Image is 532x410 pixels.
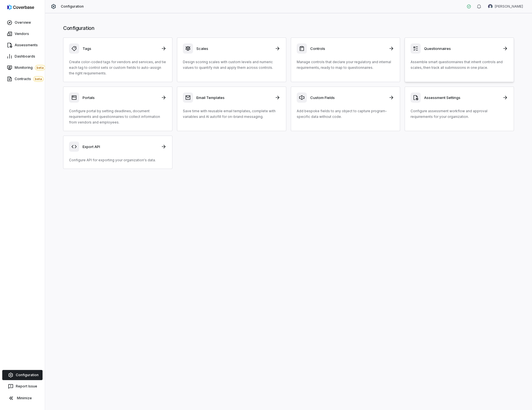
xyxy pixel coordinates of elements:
span: [PERSON_NAME] [495,4,523,9]
a: QuestionnairesAssemble smart questionnaires that inherit controls and scales, then track all subm... [405,38,514,82]
a: Email TemplatesSave time with reusable email templates, complete with variables and AI autofill f... [177,87,286,131]
span: Assessments [15,43,38,47]
p: Assemble smart questionnaires that inherit controls and scales, then track all submissions in one... [411,59,508,70]
p: Create color-coded tags for vendors and services, and tie each tag to control sets or custom fiel... [69,59,167,76]
span: Dashboards [15,54,35,59]
a: ControlsManage controls that declare your regulatory and internal requirements, ready to map to q... [291,38,400,82]
p: Design scoring scales with custom levels and numeric values to quantify risk and apply them acros... [183,59,280,70]
a: Assessment SettingsConfigure assessment workflow and approval requirements for your organization. [405,87,514,131]
p: Manage controls that declare your regulatory and internal requirements, ready to map to questionn... [297,59,394,70]
a: Monitoringbeta [1,63,44,73]
span: Contracts [15,76,44,82]
p: Configure portal by setting deadlines, document requirements and questionnaires to collect inform... [69,108,167,125]
a: Vendors [1,29,44,39]
button: Amanda Pettenati avatar[PERSON_NAME] [485,2,526,11]
a: Configuration [2,370,43,380]
a: PortalsConfigure portal by setting deadlines, document requirements and questionnaires to collect... [63,87,172,131]
h3: Custom Fields [310,95,385,100]
a: Custom FieldsAdd bespoke fields to any object to capture program-specific data without code. [291,87,400,131]
h3: Assessment Settings [424,95,499,100]
span: Minimize [17,396,32,400]
button: Report Issue [2,381,43,391]
a: Assessments [1,40,44,50]
a: Dashboards [1,51,44,61]
h3: Controls [310,46,385,51]
span: beta [35,65,45,70]
p: Add bespoke fields to any object to capture program-specific data without code. [297,108,394,120]
span: Report Issue [16,384,37,389]
a: TagsCreate color-coded tags for vendors and services, and tie each tag to control sets or custom ... [63,38,172,82]
h1: Configuration [63,25,514,32]
a: ScalesDesign scoring scales with custom levels and numeric values to quantify risk and apply them... [177,38,286,82]
h3: Export API [83,144,158,149]
h3: Scales [196,46,271,51]
img: logo-D7KZi-bG.svg [7,5,34,10]
span: Monitoring [15,65,45,70]
span: Configuration [16,373,39,377]
a: Overview [1,17,44,28]
span: beta [33,76,44,82]
span: Configuration [61,4,84,9]
h3: Email Templates [196,95,271,100]
span: Vendors [15,32,29,36]
a: Export APIConfigure API for exporting your organization's data. [63,136,172,169]
h3: Questionnaires [424,46,499,51]
p: Configure API for exporting your organization's data. [69,157,167,163]
h3: Portals [83,95,158,100]
span: Overview [15,20,31,25]
a: Contractsbeta [1,74,44,84]
h3: Tags [83,46,158,51]
button: Minimize [2,393,43,404]
p: Configure assessment workflow and approval requirements for your organization. [411,108,508,120]
img: Amanda Pettenati avatar [488,4,493,9]
p: Save time with reusable email templates, complete with variables and AI autofill for on-brand mes... [183,108,280,120]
